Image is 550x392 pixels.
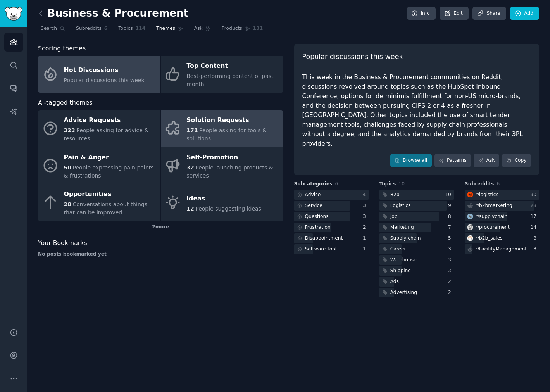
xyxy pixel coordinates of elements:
span: Best-performing content of past month [186,73,273,87]
div: 5 [448,235,454,242]
span: Ask [194,25,203,32]
div: Advertising [390,289,417,296]
span: People suggesting ideas [195,205,261,212]
div: 28 [530,202,539,209]
img: procurement [467,224,473,230]
div: 7 [448,224,454,231]
a: Frustration2 [294,223,369,232]
span: Subreddits [76,25,102,32]
div: B2b [390,192,400,199]
div: 30 [530,192,539,199]
a: Advice Requests323People asking for advice & resources [38,110,160,147]
a: Themes [153,22,186,38]
a: r/FacilityManagement3 [465,244,539,254]
div: 2 [448,278,454,285]
a: B2b10 [379,190,454,200]
span: 12 [186,205,194,212]
a: Advertising2 [379,288,454,297]
a: Shipping3 [379,266,454,276]
div: 4 [363,192,369,199]
div: Questions [305,213,329,220]
a: Disappointment1 [294,233,369,243]
span: Popular discussions this week [302,52,403,62]
div: r/ procurement [476,224,510,231]
a: Pain & Anger50People expressing pain points & frustrations [38,147,160,184]
div: 1 [363,246,369,253]
span: People asking for advice & resources [64,127,149,142]
div: 3 [363,202,369,209]
div: r/ logistics [476,192,498,199]
div: 2 more [38,221,283,233]
div: r/ b2bmarketing [476,202,512,209]
span: Popular discussions this week [64,77,145,83]
span: Your Bookmarks [38,238,87,248]
a: Products131 [219,22,266,38]
span: 10 [398,181,405,187]
div: Top Content [186,60,279,73]
span: 28 [64,201,71,207]
div: Opportunities [64,188,157,201]
span: Themes [156,25,175,32]
a: Topics114 [116,22,148,38]
span: Topics [118,25,133,32]
a: Software Tool1 [294,244,369,254]
div: 2 [363,224,369,231]
a: Advice4 [294,190,369,200]
div: Marketing [390,224,414,231]
a: Ads2 [379,277,454,287]
div: 3 [448,257,454,264]
div: Solution Requests [186,114,279,127]
div: Job [390,213,398,220]
span: 50 [64,164,71,171]
a: supplychainr/supplychain17 [465,212,539,221]
div: 17 [530,213,539,220]
a: Solution Requests171People asking for tools & solutions [161,110,283,147]
a: Hot DiscussionsPopular discussions this week [38,56,160,93]
div: This week in the Business & Procurement communities on Reddit, discussions revolved around topics... [302,73,531,149]
div: 3 [448,268,454,275]
div: 9 [448,202,454,209]
div: Hot Discussions [64,64,145,76]
a: Career3 [379,244,454,254]
div: 3 [363,213,369,220]
a: Service3 [294,201,369,211]
a: Opportunities28Conversations about things that can be improved [38,184,160,221]
span: People asking for tools & solutions [186,127,267,142]
a: Job8 [379,212,454,221]
a: r/b2bmarketing28 [465,201,539,211]
span: 6 [104,25,108,32]
img: supplychain [467,214,473,219]
a: Logistics9 [379,201,454,211]
div: Service [305,202,322,209]
h2: Business & Procurement [38,7,188,20]
div: 8 [533,235,539,242]
div: Software Tool [305,246,337,253]
a: Browse all [390,154,432,167]
a: logisticsr/logistics30 [465,190,539,200]
a: Warehouse3 [379,255,454,265]
div: No posts bookmarked yet [38,251,283,258]
img: logistics [467,192,473,197]
div: Advice [305,192,321,199]
a: Patterns [434,154,471,167]
div: Ads [390,278,399,285]
img: b2b_sales [467,235,473,241]
a: Search [38,22,68,38]
span: Search [41,25,57,32]
a: Top ContentBest-performing content of past month [161,56,283,93]
span: Products [222,25,242,32]
span: 171 [186,127,198,133]
div: 1 [363,235,369,242]
div: 2 [448,289,454,296]
span: 114 [136,25,146,32]
div: Self-Promotion [186,151,279,164]
a: Self-Promotion32People launching products & services [161,147,283,184]
div: 8 [448,213,454,220]
span: 32 [186,164,194,171]
span: People expressing pain points & frustrations [64,164,154,179]
span: People launching products & services [186,164,273,179]
div: 10 [445,192,454,199]
div: Career [390,246,406,253]
a: Ask [474,154,499,167]
img: GummySearch logo [5,7,22,21]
